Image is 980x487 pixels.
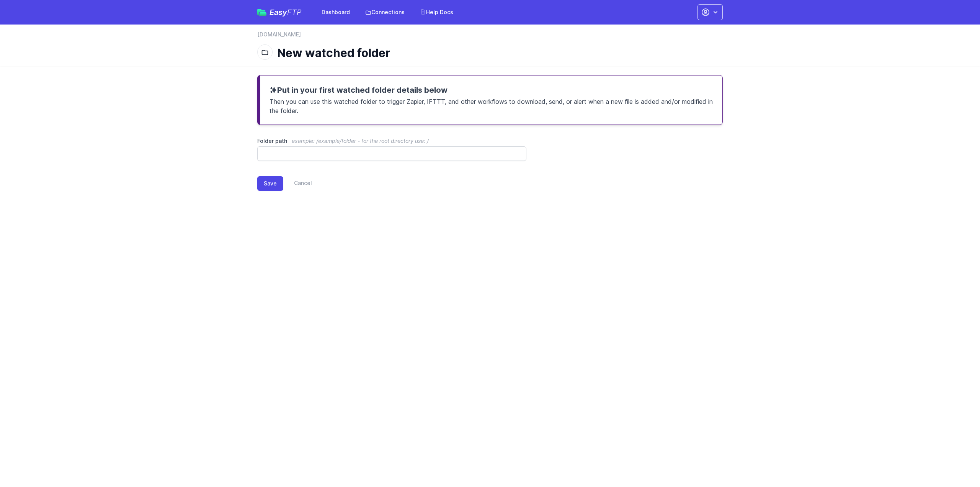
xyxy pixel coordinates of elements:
[257,176,283,191] button: Save
[257,31,301,38] a: [DOMAIN_NAME]
[257,137,526,145] label: Folder path
[361,5,409,19] a: Connections
[257,8,302,16] a: EasyFTP
[317,5,354,19] a: Dashboard
[257,31,723,43] nav: Breadcrumb
[292,138,429,144] span: example: /example/folder - for the root directory use: /
[287,8,302,17] span: FTP
[269,85,713,95] h3: Put in your first watched folder details below
[277,46,717,60] h1: New watched folder
[269,95,713,115] p: Then you can use this watched folder to trigger Zapier, IFTTT, and other workflows to download, s...
[283,176,312,191] a: Cancel
[269,8,302,16] span: Easy
[257,9,266,16] img: easyftp_logo.png
[415,5,458,19] a: Help Docs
